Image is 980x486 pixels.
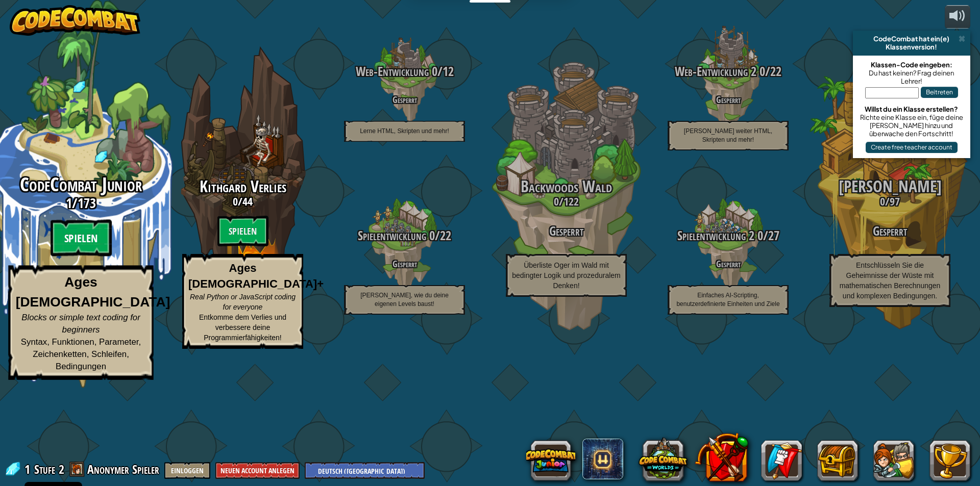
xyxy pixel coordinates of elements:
[87,461,159,477] span: Anonymer Spieler
[880,194,885,209] span: 0
[233,194,238,209] span: 0
[360,292,449,308] span: [PERSON_NAME], wie du deine eigenen Levels baust!
[190,293,296,311] span: Real Python or JavaScript coding for everyone
[858,61,965,69] div: Klassen-Code eingeben:
[647,229,809,243] h3: /
[188,262,324,290] strong: Ages [DEMOGRAPHIC_DATA]+
[809,195,971,208] h3: /
[676,292,779,308] span: Einfaches AI-Scripting, benutzerdefinierte Einheiten und Ziele
[356,63,429,80] span: Web-Entwicklung
[858,105,965,113] div: Willst du ein Klasse erstellen?
[858,113,965,138] div: Richte eine Klasse ein, füge deine [PERSON_NAME] hinzu und überwache den Fortschritt!
[521,175,612,197] span: Backwoods Wald
[217,216,268,246] btn: Spielen
[242,194,253,209] span: 44
[324,65,485,79] h3: /
[164,462,210,479] button: Einloggen
[647,65,809,79] h3: /
[443,63,454,80] span: 12
[512,261,620,290] span: Überliste Oger im Wald mit bedingter Logik und prozeduralem Denken!
[858,69,965,85] div: Du hast keinen? Frag deinen Lehrer!
[215,462,300,479] button: Neuen Account anlegen
[21,337,141,371] span: Syntax, Funktionen, Parameter, Zeichenketten, Schleifen, Bedingungen
[840,261,941,300] span: Entschlüsseln Sie die Geheimnisse der Wüste mit mathematischen Berechnungen und komplexen Bedingu...
[809,224,971,238] h3: Gesperrt
[358,227,426,244] span: Spielentwicklung
[21,313,140,335] span: Blocks or simple text coding for beginners
[485,195,647,208] h3: /
[59,461,64,477] span: 2
[677,227,754,244] span: Spielentwicklung 2
[24,461,33,477] span: 1
[360,127,449,135] span: Lerne HTML, Skripten und mehr!
[16,275,170,310] strong: Ages [DEMOGRAPHIC_DATA]
[945,5,970,29] button: Lautstärke anpassen
[675,63,756,80] span: Web-Entwicklung 2
[10,5,140,36] img: CodeCombat - Learn how to code by playing a game
[426,227,435,244] span: 0
[754,227,763,244] span: 0
[200,175,286,197] span: Kithgard Verlies
[324,259,485,269] h4: Gesperrt
[162,195,324,208] h3: /
[78,194,96,212] span: 173
[51,220,112,257] btn: Spielen
[857,35,966,43] div: CodeCombat hat ein(e)
[921,87,958,98] button: Beitreten
[199,313,286,342] span: Entkomme dem Verlies und verbessere deine Programmierfähigkeiten!
[768,227,779,244] span: 27
[839,175,942,197] span: [PERSON_NAME]
[563,194,579,209] span: 122
[34,461,55,478] span: Stufe
[866,142,958,153] button: Create free teacher account
[162,32,324,355] div: Complete previous world to unlock
[485,224,647,238] h3: Gesperrt
[324,95,485,105] h4: Gesperrt
[66,194,72,212] span: 1
[429,63,437,80] span: 0
[684,127,772,143] span: [PERSON_NAME] weiter HTML, Skripten und mehr!
[554,194,559,209] span: 0
[756,63,765,80] span: 0
[647,95,809,105] h4: Gesperrt
[857,43,966,51] div: Klassenversion!
[440,227,451,244] span: 22
[324,229,485,243] h3: /
[890,194,900,209] span: 97
[770,63,781,80] span: 22
[647,259,809,269] h4: Gesperrt
[20,171,142,198] span: CodeCombat Junior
